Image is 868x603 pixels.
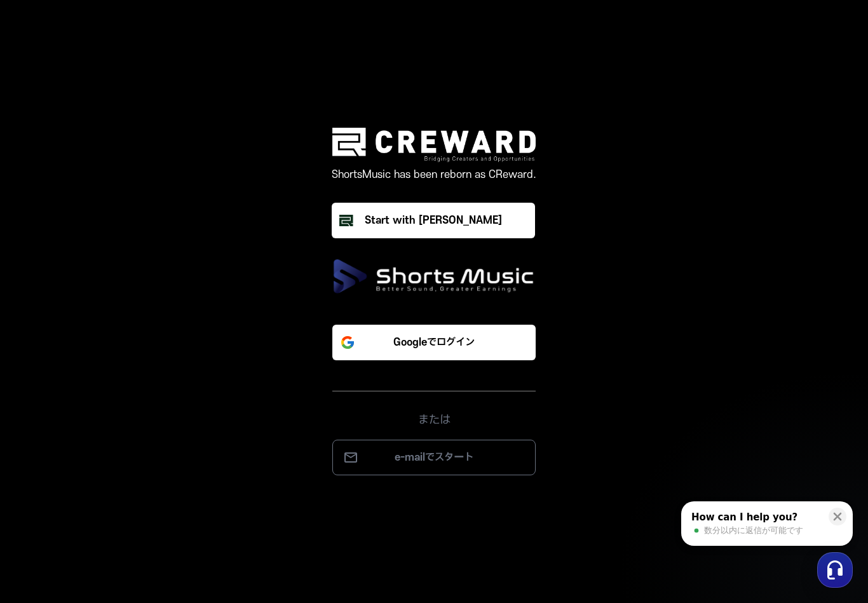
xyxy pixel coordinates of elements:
a: ホーム [4,403,84,435]
p: Googleでログイン [393,335,475,350]
span: チャット [109,423,139,433]
a: Start with [PERSON_NAME] [332,203,536,238]
span: ホーム [32,422,55,432]
img: ShortsMusic [332,259,536,294]
div: または [332,391,536,430]
p: ShortsMusic has been reborn as CReward. [332,167,536,182]
div: Start with [PERSON_NAME] [365,213,502,228]
span: 設定 [196,422,212,432]
button: Start with [PERSON_NAME] [332,203,535,238]
img: creward logo [332,128,536,161]
a: 設定 [164,403,244,435]
button: Googleでログイン [332,325,536,360]
button: e-mailでスタート [332,440,536,475]
a: チャット [84,403,164,435]
p: e-mailでスタート [346,450,522,465]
